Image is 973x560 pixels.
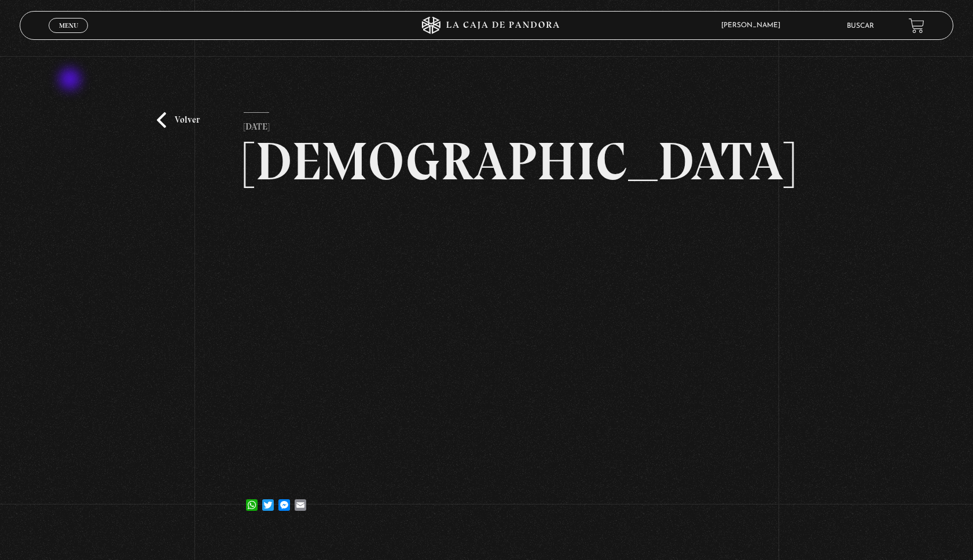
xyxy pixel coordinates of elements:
span: Menu [59,22,78,29]
span: [PERSON_NAME] [715,22,792,29]
a: Email [292,488,309,511]
a: Buscar [847,23,874,30]
span: Cerrar [55,32,82,40]
a: View your shopping cart [909,18,924,34]
h2: [DEMOGRAPHIC_DATA] [244,135,729,188]
a: WhatsApp [244,488,260,511]
a: Messenger [276,488,292,511]
p: [DATE] [244,112,269,135]
a: Volver [157,112,200,128]
a: Twitter [260,488,276,511]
